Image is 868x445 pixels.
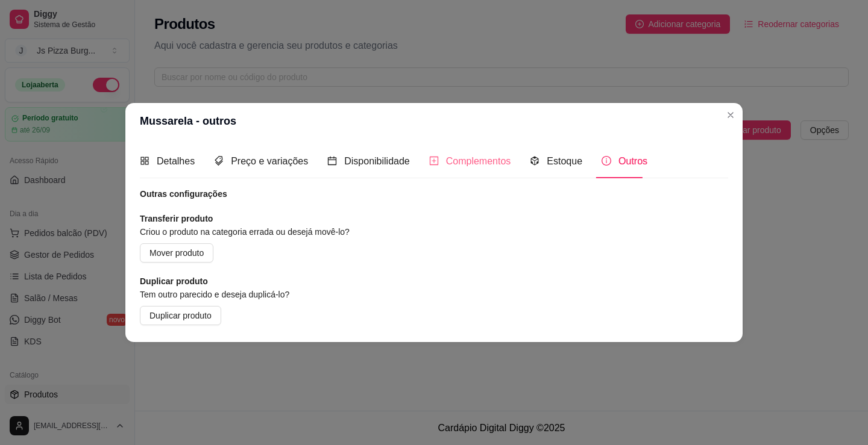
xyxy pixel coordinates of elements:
span: Mover produto [149,246,204,260]
article: Criou o produto na categoria errada ou desejá movê-lo? [140,225,487,238]
span: appstore [140,156,149,166]
header: Mussarela - outros [125,103,743,139]
span: info-circle [602,156,611,166]
span: calendar [327,156,337,166]
button: Mover produto [140,243,213,263]
span: code-sandbox [530,156,539,166]
span: tags [214,156,224,166]
span: Estoque [547,156,582,166]
span: Duplicar produto [149,309,212,322]
button: Close [721,105,740,125]
span: Complementos [446,156,511,166]
span: Detalhes [157,156,195,166]
article: Tem outro parecido e deseja duplicá-lo? [140,288,487,301]
span: plus-square [429,156,439,166]
span: Disponibilidade [344,156,410,166]
span: Preço e variações [231,156,308,166]
button: Duplicar produto [140,306,221,325]
span: Outros [618,156,647,166]
article: Transferir produto [140,212,487,225]
article: Duplicar produto [140,275,487,288]
article: Outras configurações [140,188,728,200]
